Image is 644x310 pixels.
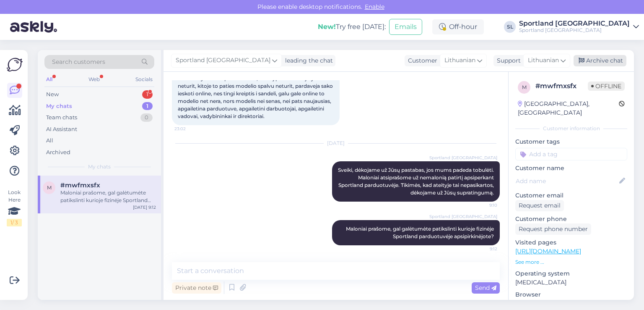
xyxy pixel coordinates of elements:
[515,238,627,247] p: Visited pages
[504,21,516,33] div: SL
[346,226,495,239] span: Maloniai prašome, gal galėtumėte patikslinti kurioje fizinėje Sportland parduotuvėje apsipirkinėj...
[429,155,497,161] span: Sportland [GEOGRAPHIC_DATA]
[522,84,527,90] span: m
[515,299,627,308] p: Chrome [TECHNICAL_ID]
[318,23,336,31] b: New!
[46,137,53,145] div: All
[7,57,23,73] img: Askly Logo
[140,113,153,122] div: 0
[142,102,153,110] div: 1
[515,191,627,200] p: Customer email
[133,204,156,210] div: [DATE] 9:12
[174,126,206,132] span: 23:02
[46,102,72,110] div: My chats
[46,113,77,122] div: Team chats
[515,258,627,266] p: See more ...
[515,247,581,255] a: [URL][DOMAIN_NAME]
[519,27,630,34] div: Sportland [GEOGRAPHIC_DATA]
[52,58,105,66] span: Search customers
[46,90,59,99] div: New
[389,19,422,35] button: Emails
[466,246,497,252] span: 9:12
[60,181,100,189] span: #mwfmxsfx
[46,148,70,157] div: Archived
[519,20,639,34] a: Sportland [GEOGRAPHIC_DATA]Sportland [GEOGRAPHIC_DATA]
[405,56,437,65] div: Customer
[515,278,627,287] p: [MEDICAL_DATA]
[535,81,588,91] div: # mwfmxsfx
[588,81,625,91] span: Offline
[518,100,619,117] div: [GEOGRAPHIC_DATA], [GEOGRAPHIC_DATA]
[172,139,500,147] div: [DATE]
[7,189,22,226] div: Look Here
[515,164,627,173] p: Customer name
[475,284,496,292] span: Send
[338,167,495,196] span: Sveiki, dėkojame už Jūsų pastabas, jos mums padeda tobulėti. Maloniai atsiprašome už nemalonią pa...
[519,20,630,27] div: Sportland [GEOGRAPHIC_DATA]
[87,74,101,85] div: Web
[47,184,52,191] span: m
[142,90,153,99] div: 1
[493,56,521,65] div: Support
[172,282,221,294] div: Private note
[574,55,626,66] div: Archive chat
[7,219,22,226] div: 1 / 3
[515,269,627,278] p: Operating system
[515,290,627,299] p: Browser
[528,56,559,65] span: Lithuanian
[60,189,156,204] div: Maloniai prašome, gal galėtumėte patikslinti kurioje fizinėje Sportland parduotuvėje apsipirkinėj...
[44,74,54,85] div: All
[176,56,270,65] span: Sportland [GEOGRAPHIC_DATA]
[88,163,111,171] span: My chats
[282,56,333,65] div: leading the chat
[429,213,497,220] span: Sportland [GEOGRAPHIC_DATA]
[134,74,154,85] div: Socials
[515,125,627,132] div: Customer information
[432,19,484,34] div: Off-hour
[46,125,77,134] div: AI Assistant
[515,137,627,146] p: Customer tags
[318,22,386,32] div: Try free [DATE]:
[516,176,618,186] input: Add name
[515,200,564,211] div: Request email
[466,202,497,208] span: 9:10
[362,3,387,11] span: Enable
[515,223,591,235] div: Request phone number
[515,215,627,223] p: Customer phone
[444,56,475,65] span: Lithuanian
[515,148,627,160] input: Add a tag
